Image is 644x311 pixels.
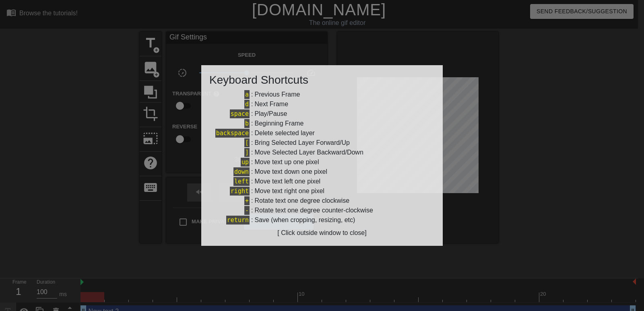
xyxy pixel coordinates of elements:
div: : [209,138,435,148]
div: : [209,157,435,167]
div: : [209,186,435,196]
span: right [230,187,250,196]
div: Move text left one pixel [254,177,320,186]
div: : [209,215,435,225]
div: Play/Pause [254,109,287,119]
div: Save (when cropping, resizing, etc) [254,215,355,225]
h3: Keyboard Shortcuts [209,73,435,87]
div: Move Selected Layer Backward/Down [254,148,363,157]
span: a [244,90,250,99]
div: Next Frame [254,99,288,109]
div: Move text right one pixel [254,186,324,196]
div: : [209,196,435,206]
div: Rotate text one degree counter-clockwise [254,206,373,215]
div: Beginning Frame [254,119,303,128]
div: : [209,119,435,128]
div: Move text up one pixel [254,157,319,167]
span: left [233,177,250,186]
div: Delete selected layer [254,128,314,138]
span: backspace [215,129,250,138]
div: Move text down one pixel [254,167,327,177]
span: down [233,167,250,176]
span: - [244,206,250,215]
span: space [230,109,250,118]
span: return [226,216,250,224]
div: Previous Frame [254,90,300,99]
div: Bring Selected Layer Forward/Up [254,138,350,148]
span: b [244,119,250,128]
span: [ [244,138,250,147]
div: : [209,99,435,109]
div: Rotate text one degree clockwise [254,196,349,206]
span: d [244,100,250,109]
div: : [209,90,435,99]
div: : [209,109,435,119]
div: : [209,128,435,138]
span: + [244,196,250,205]
span: up [241,158,250,167]
div: [ Click outside window to close] [209,228,435,238]
div: : [209,167,435,177]
div: : [209,148,435,157]
div: : [209,177,435,186]
span: ] [244,148,250,157]
div: : [209,206,435,215]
